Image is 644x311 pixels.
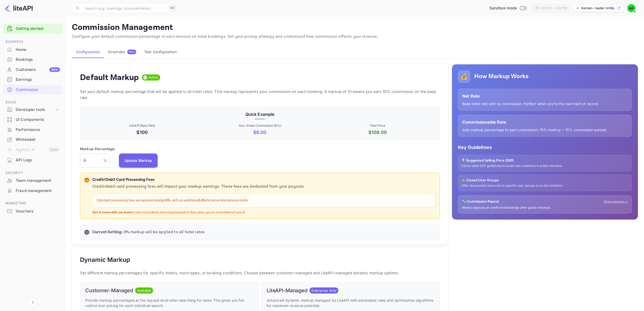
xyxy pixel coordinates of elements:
[461,158,629,163] p: 💡 Suggested Selling Price (SSP)
[80,256,130,264] h5: Dynamic Markup
[3,186,63,195] a: Fraud management
[16,87,60,93] div: Commission
[82,3,167,13] input: Search (e.g. bookings, documentation)
[3,45,63,55] div: Home
[3,100,63,105] span: Build
[3,39,63,45] span: Business
[16,137,60,143] div: Whitelabel
[85,178,89,182] p: 💳
[3,155,63,165] a: API Logs
[16,47,60,53] div: Home
[3,65,63,74] a: CustomersNew
[86,230,87,235] p: i
[80,72,139,83] h4: Default Markup
[461,178,629,183] p: 🔒 Closed User Groups
[460,72,468,81] p: 💰
[72,23,638,33] p: Commission Management
[135,288,153,293] span: Available
[3,155,63,165] div: API Logs
[80,153,103,168] input: 0
[202,129,318,136] p: $ 6.00
[3,201,63,206] span: Marketing
[16,127,60,133] div: Performance
[627,4,635,12] img: Marijan Šnajdar
[604,200,628,204] a: Show earnings →
[462,199,499,204] p: 💸 Commission Payout
[320,129,435,136] p: $ 106.00
[3,125,63,134] a: Performance
[3,24,63,34] div: Getting started
[581,6,616,10] p: marijan--najdar-br6lp....
[4,4,33,12] img: LiteAPI logo
[108,50,136,54] div: Overrides
[462,206,628,210] p: Weekly payouts on confirmed bookings after guest checkout.
[3,55,63,64] a: Bookings
[72,46,104,58] button: Configuration
[267,298,434,308] p: Advanced dynamic markup managed by LiteAPI with automated rules and optimization algorithms for m...
[202,123,318,128] p: Your Gross Commission ( 6 %)
[461,184,629,188] p: Offer discounted rates only to specific user groups to avoid violations.
[3,75,63,85] div: Earnings
[3,176,63,185] a: Team management
[16,117,60,123] div: UI Components
[80,146,115,151] p: Markup Percentage
[3,206,63,216] div: Vouchers
[320,123,435,128] p: Total Price
[309,288,338,293] span: Enterprise Only
[127,50,136,53] span: New
[84,123,200,128] p: LiteAPI Base Rate
[3,105,63,114] div: Developer tools
[3,125,63,135] div: Performance
[462,127,628,132] p: Add markup percentage to earn commission. 15% markup = 15% commission earned.
[80,89,440,101] p: Set your default markup percentage that will be applied to all hotel rates. This markup represent...
[3,85,63,94] a: Commission
[487,5,529,11] div: Switch to Production mode
[3,85,63,95] div: Commission
[92,210,435,215] p: to learn more about removing transaction fees when you're a merchant of record.
[16,208,60,214] div: Vouchers
[458,144,632,151] p: Key Guidelines
[3,186,63,196] div: Fraud management
[462,101,628,106] p: Base hotel rate with no commission. Perfect when you're the merchant of record.
[3,45,63,54] a: Home
[92,210,131,214] strong: Get in touch with our team
[72,34,638,40] p: Configure your default commission percentage to earn revenue on hotel bookings. Set your pricing ...
[163,198,171,203] strong: 2.9%
[489,5,517,11] span: Sandbox mode
[92,229,122,235] strong: Current Setting:
[462,93,628,99] p: Net Rate
[3,65,63,75] div: CustomersNew
[119,153,158,168] button: Update Markup
[49,67,60,72] div: New
[3,135,63,145] div: Whitelabel
[16,157,60,163] div: API Logs
[3,170,63,176] span: Security
[16,77,60,83] div: Earnings
[3,206,63,216] a: Vouchers
[3,135,63,144] a: Whitelabel
[80,270,440,276] p: Set different markup percentages for specific hotels, room types, or booking conditions. Choose b...
[16,188,60,194] div: Fraud management
[16,67,60,73] div: Customers
[3,176,63,186] div: Team management
[85,298,253,308] p: Provide markup percentages at the request level when searching for rates. This gives you full con...
[542,6,567,10] div: [DATE] — [DATE]
[85,287,133,294] h6: Customer-Managed
[103,158,107,163] p: %
[462,119,628,125] p: Commissionable Rate
[16,178,60,184] div: Team management
[92,229,435,235] p: 6 % markup will be applied to all hotel rates
[16,57,60,63] div: Bookings
[199,198,206,203] strong: 1.5%
[140,46,181,58] button: Test Configuration
[147,75,160,80] span: Active
[3,75,63,84] a: Earnings
[474,72,529,81] h5: How Markup Works
[3,115,63,124] a: UI Components
[84,129,200,136] p: $100
[92,177,435,183] p: Credit/Debit Card Processing Fees
[16,107,55,113] div: Developer tools
[16,26,60,32] a: Getting started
